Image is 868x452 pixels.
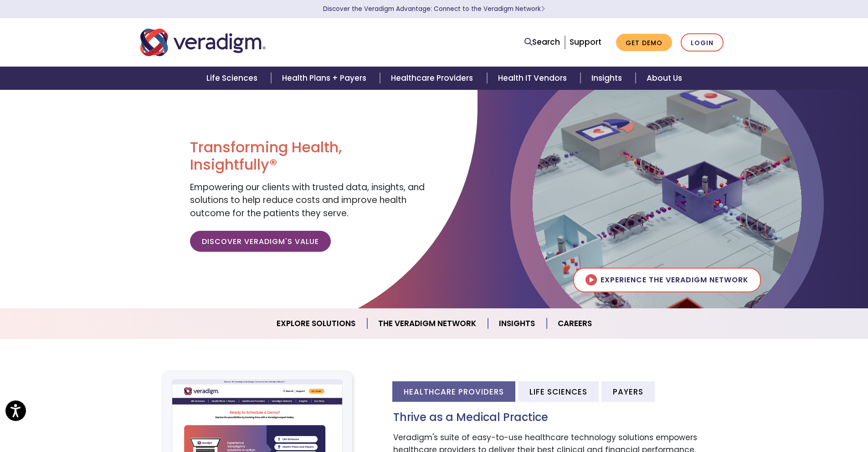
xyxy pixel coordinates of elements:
img: Veradigm logo [140,27,266,57]
a: Health IT Vendors [487,67,580,90]
a: Support [570,36,601,47]
a: Careers [547,312,603,335]
a: Discover the Veradigm Advantage: Connect to the Veradigm NetworkLearn More [323,5,545,13]
h3: Thrive as a Medical Practice [393,411,728,424]
h1: Transforming Health, Insightfully® [190,139,427,174]
a: Health Plans + Payers [271,67,380,90]
li: Payers [601,381,655,402]
a: Search [524,36,560,48]
a: About Us [636,67,693,90]
a: Healthcare Providers [380,67,487,90]
a: Discover Veradigm's Value [190,231,331,252]
a: Insights [580,67,636,90]
li: Life Sciences [518,381,599,402]
a: Get Demo [616,34,672,52]
li: Healthcare Providers [392,381,515,402]
a: Life Sciences [195,67,271,90]
span: Empowering our clients with trusted data, insights, and solutions to help reduce costs and improv... [190,181,425,219]
a: Explore Solutions [266,312,367,335]
a: The Veradigm Network [367,312,488,335]
span: Learn More [541,5,545,13]
a: Login [681,33,724,52]
a: Insights [488,312,547,335]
